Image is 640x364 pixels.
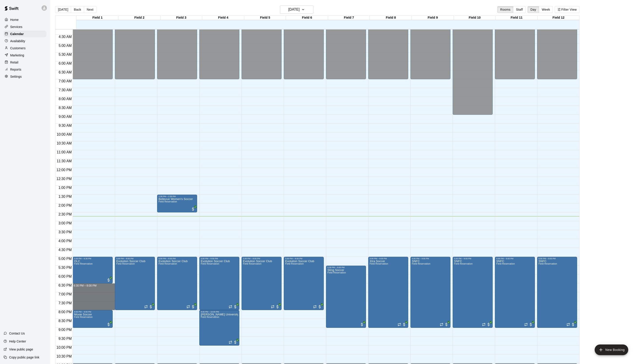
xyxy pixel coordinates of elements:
[486,322,491,327] span: All customers have paid
[10,25,22,29] p: Services
[57,292,73,296] span: 7:00 PM
[186,305,190,309] span: Recurring event
[538,16,580,20] div: Field 12
[57,319,73,323] span: 8:30 PM
[410,257,450,328] div: 5:00 PM – 9:00 PM: SNFC
[454,257,491,260] div: 5:00 PM – 9:00 PM
[4,73,46,80] div: Settings
[4,31,46,37] a: Calendar
[555,6,580,13] button: Filter View
[327,271,346,274] span: Field Reservation
[57,257,73,261] span: 5:00 PM
[57,204,73,207] span: 2:00 PM
[58,35,73,39] span: 4:30 AM
[243,263,261,265] span: Field Reservation
[57,230,73,234] span: 3:30 PM
[57,248,73,252] span: 4:30 PM
[57,275,73,278] span: 6:00 PM
[201,311,238,313] div: 8:00 PM – 10:00 PM
[57,186,73,190] span: 1:00 PM
[328,16,370,20] div: Field 7
[4,38,46,44] a: Availability
[56,150,73,154] span: 11:00 AM
[74,284,96,287] span: 6:30 PM – 8:00 PM
[571,322,575,327] span: All customers have paid
[368,257,408,328] div: 5:00 PM – 9:00 PM: Xtra Soccer
[537,257,577,328] div: 5:00 PM – 9:00 PM: SNFC
[158,263,177,265] span: Field Reservation
[402,322,406,327] span: All customers have paid
[10,46,26,50] p: Customers
[58,79,73,83] span: 7:00 AM
[157,257,197,310] div: 5:00 PM – 8:00 PM: Evolution Soccer Club
[10,18,19,22] p: Home
[56,133,73,136] span: 10:00 AM
[288,6,300,13] h6: [DATE]
[529,322,533,327] span: All customers have paid
[157,195,197,212] div: 1:30 PM – 2:30 PM: Bellevue Women's Soccer
[528,6,539,13] button: Day
[285,263,304,265] span: Field Reservation
[9,331,25,336] p: Contact Us
[496,257,534,260] div: 5:00 PM – 9:00 PM
[55,346,73,349] span: 10:00 PM
[243,257,280,260] div: 5:00 PM – 8:00 PM
[55,354,73,358] span: 10:30 PM
[4,59,46,66] a: Retail
[160,16,202,20] div: Field 3
[453,257,493,328] div: 5:00 PM – 9:00 PM: SNFC
[10,39,25,43] p: Availability
[4,16,46,23] div: Home
[495,257,535,328] div: 5:00 PM – 9:00 PM: SNFC
[233,340,238,344] span: All customers have paid
[202,16,244,20] div: Field 4
[58,88,73,92] span: 7:30 AM
[444,322,449,327] span: All customers have paid
[71,6,84,13] button: Back
[539,6,553,13] button: Week
[58,106,73,110] span: 8:30 AM
[454,263,472,265] span: Field Reservation
[242,257,282,310] div: 5:00 PM – 8:00 PM: Evolution Soccer Club
[233,305,238,309] span: All customers have paid
[144,305,148,309] span: Recurring event
[58,124,73,127] span: 9:30 AM
[116,263,135,265] span: Field Reservation
[326,266,366,328] div: 5:30 PM – 9:00 PM: Sting Soccer
[57,239,73,243] span: 4:00 PM
[327,266,365,269] div: 5:30 PM – 9:00 PM
[115,257,155,310] div: 5:00 PM – 8:00 PM: Evolution Soccer Club
[57,301,73,305] span: 7:30 PM
[229,340,232,344] span: Recurring event
[524,323,528,326] span: Recurring event
[57,195,73,198] span: 1:30 PM
[58,53,73,56] span: 5:30 AM
[496,263,515,265] span: Field Reservation
[318,305,322,309] span: All customers have paid
[76,16,118,20] div: Field 1
[497,6,513,13] button: Rooms
[56,159,73,163] span: 11:30 AM
[57,328,73,332] span: 9:00 PM
[57,310,73,314] span: 8:00 PM
[58,97,73,101] span: 8:00 AM
[55,6,71,13] button: [DATE]
[538,257,576,260] div: 5:00 PM – 9:00 PM
[57,266,73,269] span: 5:30 PM
[58,44,73,47] span: 5:00 AM
[158,257,196,260] div: 5:00 PM – 8:00 PM
[57,221,73,225] span: 3:00 PM
[244,16,286,20] div: Field 5
[9,347,33,352] p: View public page
[538,263,557,265] span: Field Reservation
[58,70,73,74] span: 6:30 AM
[10,67,21,72] p: Reports
[118,16,160,20] div: Field 2
[10,53,24,57] p: Marketing
[191,207,195,211] span: All customers have paid
[313,305,317,309] span: Recurring event
[4,45,46,51] a: Customers
[482,323,486,326] span: Recurring event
